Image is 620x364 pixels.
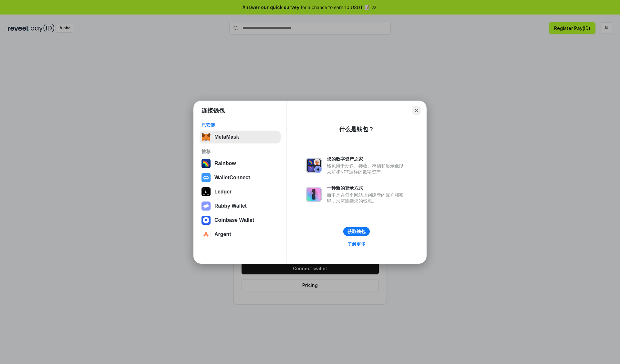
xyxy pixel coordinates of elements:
[214,175,250,181] div: WalletConnect
[200,157,281,170] button: Rainbow
[201,216,211,225] img: svg+xml,%3Csvg%20width%3D%2228%22%20height%3D%2228%22%20viewBox%3D%220%200%2028%2028%22%20fill%3D...
[327,192,407,204] div: 而不是在每个网站上创建新的账户和密码，只需连接您的钱包。
[306,158,322,173] img: svg+xml,%3Csvg%20xmlns%3D%22http%3A%2F%2Fwww.w3.org%2F2000%2Fsvg%22%20fill%3D%22none%22%20viewBox...
[339,125,374,133] div: 什么是钱包？
[344,240,369,248] a: 了解更多
[214,189,232,195] div: Ledger
[201,187,211,196] img: svg+xml,%3Csvg%20xmlns%3D%22http%3A%2F%2Fwww.w3.org%2F2000%2Fsvg%22%20width%3D%2228%22%20height%3...
[200,214,281,227] button: Coinbase Wallet
[306,187,322,202] img: svg+xml,%3Csvg%20xmlns%3D%22http%3A%2F%2Fwww.w3.org%2F2000%2Fsvg%22%20fill%3D%22none%22%20viewBox...
[201,133,211,142] img: svg+xml,%3Csvg%20fill%3D%22none%22%20height%3D%2233%22%20viewBox%3D%220%200%2035%2033%22%20width%...
[214,217,254,223] div: Coinbase Wallet
[201,122,279,128] div: 已安装
[200,131,281,143] button: MetaMask
[327,156,407,162] div: 您的数字资产之家
[201,230,211,239] img: svg+xml,%3Csvg%20width%3D%2228%22%20height%3D%2228%22%20viewBox%3D%220%200%2028%2028%22%20fill%3D...
[347,241,366,247] div: 了解更多
[214,134,239,140] div: MetaMask
[201,107,225,114] h1: 连接钱包
[214,203,247,209] div: Rabby Wallet
[412,106,421,115] button: Close
[200,228,281,241] button: Argent
[327,163,407,175] div: 钱包用于发送、接收、存储和显示像以太坊和NFT这样的数字资产。
[343,227,370,236] button: 获取钱包
[201,149,279,154] div: 推荐
[201,202,211,211] img: svg+xml,%3Csvg%20xmlns%3D%22http%3A%2F%2Fwww.w3.org%2F2000%2Fsvg%22%20fill%3D%22none%22%20viewBox...
[327,185,407,191] div: 一种新的登录方式
[201,159,211,168] img: svg+xml,%3Csvg%20width%3D%22120%22%20height%3D%22120%22%20viewBox%3D%220%200%20120%20120%22%20fil...
[347,229,366,234] div: 获取钱包
[200,171,281,184] button: WalletConnect
[200,185,281,198] button: Ledger
[214,161,236,166] div: Rainbow
[200,200,281,212] button: Rabby Wallet
[214,231,231,237] div: Argent
[201,173,211,182] img: svg+xml,%3Csvg%20width%3D%2228%22%20height%3D%2228%22%20viewBox%3D%220%200%2028%2028%22%20fill%3D...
